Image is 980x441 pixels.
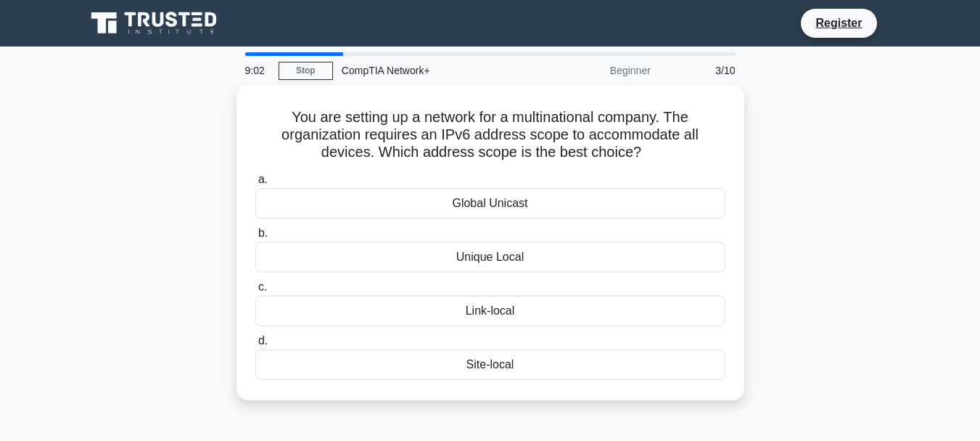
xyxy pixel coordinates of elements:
[532,56,659,85] div: Beginner
[258,173,268,185] span: a.
[659,56,744,85] div: 3/10
[258,280,267,293] span: c.
[255,349,725,380] div: Site-local
[236,56,279,85] div: 9:02
[333,56,532,85] div: CompTIA Network+
[258,227,268,239] span: b.
[255,296,725,326] div: Link-local
[255,242,725,272] div: Unique Local
[255,188,725,219] div: Global Unicast
[258,334,268,347] span: d.
[254,108,727,162] h5: You are setting up a network for a multinational company. The organization requires an IPv6 addre...
[279,62,333,80] a: Stop
[807,14,870,32] a: Register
